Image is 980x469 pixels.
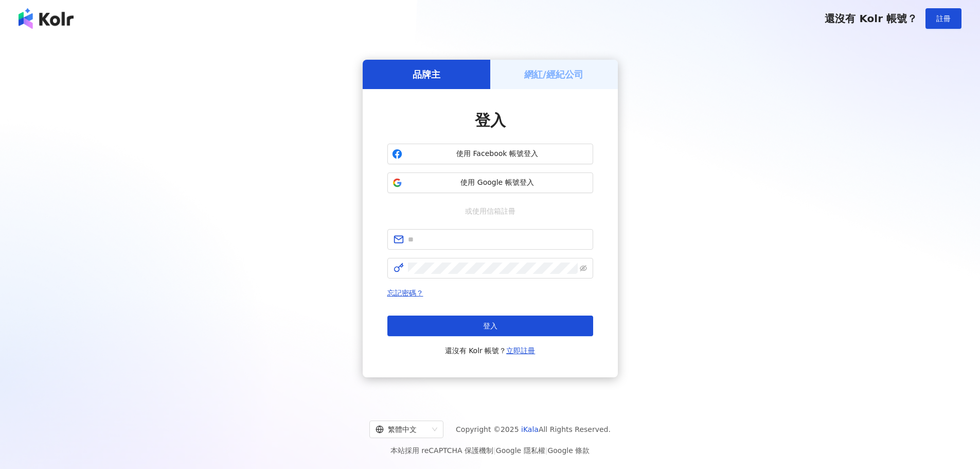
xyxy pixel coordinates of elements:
[580,265,587,272] span: eye-invisible
[390,444,590,457] span: 本站採用 reCAPTCHA 保護機制
[496,446,545,455] a: Google 隱私權
[406,178,589,188] span: 使用 Google 帳號登入
[506,346,535,355] a: 立即註冊
[493,446,496,455] span: |
[545,446,548,455] span: |
[521,425,539,433] a: iKala
[387,144,593,164] button: 使用 Facebook 帳號登入
[458,205,523,217] span: 或使用信箱註冊
[387,289,423,297] a: 忘記密碼？
[925,8,961,29] button: 註冊
[936,14,951,23] span: 註冊
[19,8,74,29] img: logo
[547,446,590,455] a: Google 條款
[524,68,583,81] h5: 網紅/經紀公司
[456,423,611,436] span: Copyright © 2025 All Rights Reserved.
[413,68,440,81] h5: 品牌主
[475,111,506,129] span: 登入
[445,344,536,357] span: 還沒有 Kolr 帳號？
[825,12,917,25] span: 還沒有 Kolr 帳號？
[483,322,497,330] span: 登入
[406,149,589,159] span: 使用 Facebook 帳號登入
[376,421,428,438] div: 繁體中文
[387,316,593,336] button: 登入
[387,172,593,193] button: 使用 Google 帳號登入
